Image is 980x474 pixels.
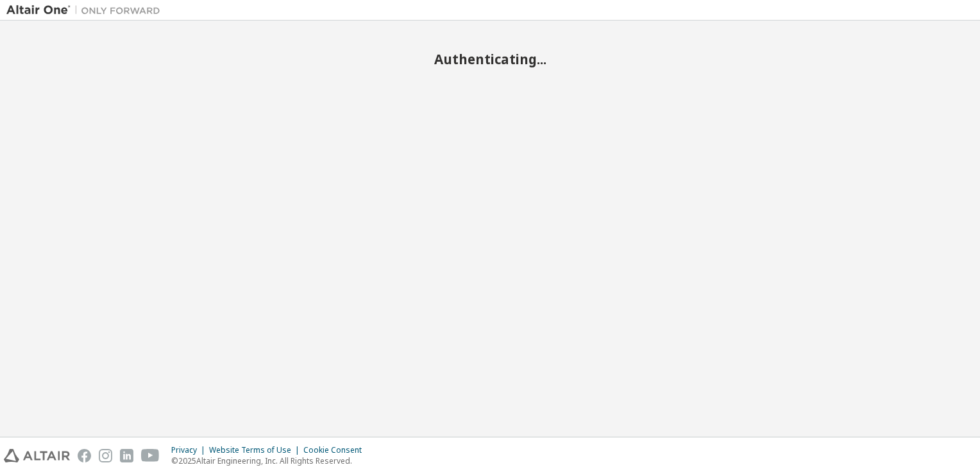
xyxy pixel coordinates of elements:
[4,449,70,462] img: altair_logo.svg
[171,455,369,466] p: © 2025 Altair Engineering, Inc. All Rights Reserved.
[171,445,209,455] div: Privacy
[141,449,160,462] img: youtube.svg
[99,449,112,462] img: instagram.svg
[303,445,369,455] div: Cookie Consent
[78,449,91,462] img: facebook.svg
[6,4,167,17] img: Altair One
[209,445,303,455] div: Website Terms of Use
[120,449,133,462] img: linkedin.svg
[6,51,974,67] h2: Authenticating...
